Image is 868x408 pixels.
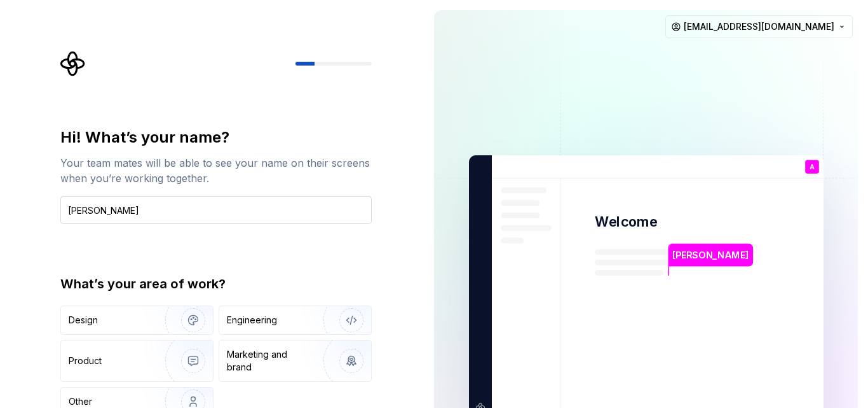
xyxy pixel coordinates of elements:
[227,348,313,374] div: Marketing and brand
[672,248,749,262] p: [PERSON_NAME]
[60,196,372,224] input: Han Solo
[809,164,814,171] p: A
[227,314,277,327] div: Engineering
[60,275,372,293] div: What’s your area of work?
[60,51,86,76] svg: Supernova Logo
[684,20,834,33] span: [EMAIL_ADDRESS][DOMAIN_NAME]
[69,314,98,327] div: Design
[595,213,657,231] p: Welcome
[69,395,92,408] div: Other
[60,155,372,186] div: Your team mates will be able to see your name on their screens when you’re working together.
[69,355,102,367] div: Product
[60,127,372,148] div: Hi! What’s your name?
[665,15,853,38] button: [EMAIL_ADDRESS][DOMAIN_NAME]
